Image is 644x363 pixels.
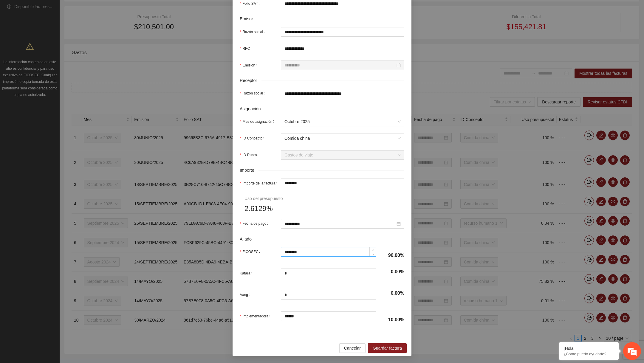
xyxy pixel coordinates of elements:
span: Comida china [284,134,401,143]
span: Octubre 2025 [284,117,401,126]
input: Implementadora: [281,312,376,321]
span: down [371,252,375,256]
input: Razón social: [281,89,404,98]
h4: 90.00% [383,252,404,259]
span: 2.6129% [244,203,273,214]
input: Fecha de pago: [284,221,395,227]
span: Emisor [240,15,257,22]
textarea: Escriba su mensaje y pulse “Intro” [3,163,114,184]
span: Increase Value [369,247,376,252]
span: Asignación [240,106,265,112]
label: ID Concepto: [240,134,267,143]
span: Importe [240,167,258,174]
div: Minimizar ventana de chat en vivo [98,3,112,17]
label: Aang: [240,290,252,300]
label: Katara: [240,269,254,278]
label: Mes de asignación: [240,117,276,126]
label: Razón social: [240,89,267,98]
label: Importe de la factura: [240,179,279,188]
input: Katara: [281,269,376,278]
span: Decrease Value [369,252,376,256]
input: Importe de la factura: [281,179,404,188]
span: Aliado [240,236,256,243]
h4: 10.00% [383,317,404,323]
input: RFC: [281,44,404,53]
span: up [371,248,375,252]
label: FICOSEC: [240,247,262,257]
label: ID Rubro: [240,150,261,160]
label: Emisión: [240,61,259,70]
div: Uso del presupuesto [244,195,283,202]
input: Aang: [281,290,376,299]
input: Razón social: [281,27,404,37]
h4: 0.00% [383,290,404,297]
p: ¿Cómo puedo ayudarte? [563,352,614,356]
button: Cancelar [339,343,366,353]
label: Fecha de pago: [240,219,270,229]
div: Chatee con nosotros ahora [31,30,100,38]
label: Implementadora: [240,311,273,321]
span: Estamos en línea. [35,80,82,140]
input: Emisión: [284,62,395,69]
span: Cancelar [344,345,361,351]
span: Gastos de viaje [284,151,401,159]
label: Razón social: [240,27,267,37]
h4: 0.00% [383,269,404,275]
input: FICOSEC: [281,247,376,256]
div: ¡Hola! [563,346,614,351]
label: RFC: [240,44,254,53]
button: Guardar factura [368,343,407,353]
span: Receptor [240,77,261,84]
span: Guardar factura [373,345,402,351]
